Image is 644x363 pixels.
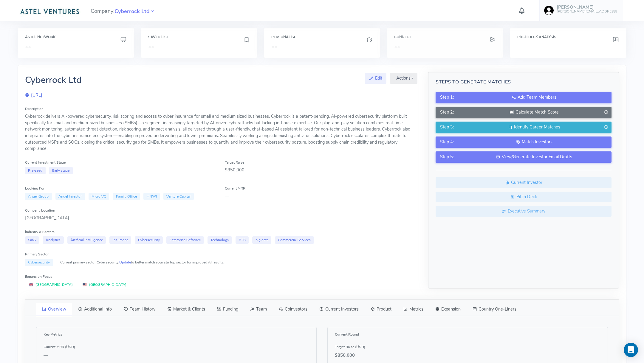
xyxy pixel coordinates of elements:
h5: [PERSON_NAME] [557,5,617,10]
a: Expansion [429,303,467,316]
span: Cybersecurity [25,259,53,266]
a: Team History [118,303,161,316]
span: Angel Group [25,193,52,200]
label: Description [25,106,44,111]
span: [GEOGRAPHIC_DATA] [79,281,129,288]
a: Team [244,303,273,316]
label: Current MRR (USD) [44,344,75,350]
label: Target Raise [225,160,244,165]
button: Actions [390,73,417,84]
label: Expansion Focus [25,274,52,279]
span: Analytics [43,236,64,244]
a: Market & Clients [161,303,211,316]
h5: Steps to Generate Matches [436,80,612,85]
h6: Connect [394,35,496,39]
span: HNWI [143,193,160,200]
label: Current MRR [225,186,245,191]
label: Company Location [25,208,55,213]
div: View/Generate Investor Email Drafts [461,154,607,160]
label: Current Investment Stage [25,160,66,165]
a: Additional Info [72,303,118,316]
span: SaaS [25,236,39,244]
h6: Current Round [335,333,600,336]
div: $850,000 [225,167,417,173]
label: Primary Sector [25,252,49,257]
span: Early stage [49,167,73,174]
a: Coinvestors [273,303,313,316]
a: Update [119,260,131,265]
label: Looking For [25,186,44,191]
span: Company: [91,5,155,16]
a: Edit [365,73,386,84]
button: Step 3:Identify Career Matches [436,122,612,133]
a: Current Investor [436,177,612,188]
a: Cyberrock Ltd [114,7,150,15]
a: Pitch Deck [436,192,612,202]
a: Overview [36,303,72,316]
span: [GEOGRAPHIC_DATA] [25,281,75,288]
div: [GEOGRAPHIC_DATA] [25,215,417,221]
span: Step 2: [440,109,454,116]
h3: -- [271,43,373,50]
h6: Key Metrics [44,333,309,336]
span: Cybersecurity [97,260,118,265]
h6: Astel Network [25,35,127,39]
span: Step 5: [440,154,454,160]
a: Executive Summary [436,206,612,217]
h5: $850,000 [335,353,600,358]
button: Step 2:Calculate Match Score [436,107,612,118]
span: -- [25,42,31,51]
div: Open Intercom Messenger [624,343,638,357]
div: — [225,193,417,199]
a: Country One-Liners [467,303,522,316]
button: Step 4:Match Investors [436,136,612,148]
span: Insurance [109,236,131,244]
h2: Cyberrock Ltd [25,75,82,85]
h6: Saved List [148,35,250,39]
span: Technology [208,236,232,244]
button: Step 5:View/Generate Investor Email Drafts [436,151,612,163]
span: Cyberrock Ltd [114,7,150,15]
span: Venture Capital [163,193,194,200]
small: Current primary sector: . to better match your startup sector for improved AI results. [60,260,224,265]
div: Match Investors [461,139,607,145]
h6: Personalise [271,35,373,39]
span: Step 4: [440,139,454,145]
label: Industry & Sectors [25,229,55,235]
span: -- [148,42,154,51]
span: Pre-seed [25,167,46,174]
div: Add Team Members [461,94,607,101]
h6: Pitch Deck Analysis [517,35,619,39]
div: Calculate Match Score [461,109,607,116]
span: Family Office [113,193,140,200]
h6: [PERSON_NAME][EMAIL_ADDRESS] [557,10,617,13]
span: Step 1: [440,94,454,101]
a: [URL] [25,92,42,98]
div: Cyberrock delivers AI-powered cybersecurity, risk scoring and access to cyber insurance for small... [25,113,417,152]
span: Micro VC [89,193,109,200]
i: Generate only when Team is added. [604,109,608,116]
label: Target Raise (USD) [335,344,365,350]
button: Step 1:Add Team Members [436,92,612,103]
span: Commercial Services [275,236,314,244]
span: Enterprise Software [166,236,204,244]
span: Step 3: [440,124,454,131]
a: Metrics [397,303,429,316]
i: Generate only when Match Score is completed [604,124,608,131]
img: user-image [544,6,554,15]
h5: — [44,353,309,358]
a: Product [365,303,397,316]
span: Angel Investor [55,193,85,200]
span: B2B [236,236,249,244]
a: Current Investors [313,303,365,316]
span: Cybersecurity [135,236,163,244]
span: Identify Career Matches [514,124,560,130]
span: Artificial Intelligence [67,236,106,244]
h3: -- [394,43,496,50]
a: Funding [211,303,244,316]
span: big data [252,236,271,244]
